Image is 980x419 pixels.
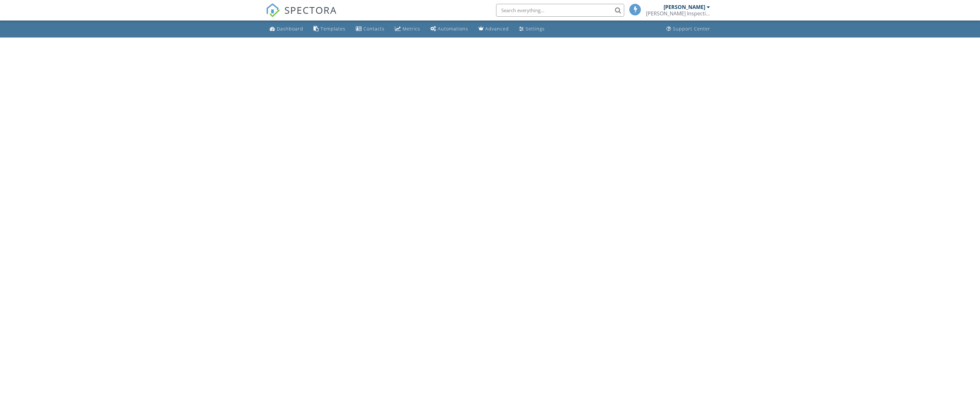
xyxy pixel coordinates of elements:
a: Automations (Basic) [428,23,471,35]
a: Settings [517,23,547,35]
div: Dashboard [277,26,303,32]
a: Dashboard [267,23,306,35]
div: Garber Inspection Services [646,10,710,17]
input: Search everything... [496,4,624,17]
div: Contacts [363,26,385,32]
div: Settings [526,26,545,32]
a: Templates [311,23,348,35]
span: SPECTORA [284,3,337,17]
div: Advanced [485,26,509,32]
a: SPECTORA [266,9,337,22]
a: Metrics [392,23,423,35]
div: Templates [321,26,346,32]
div: Support Center [673,26,710,32]
div: Automations [438,26,468,32]
div: [PERSON_NAME] [664,4,705,10]
div: Metrics [403,26,420,32]
a: Advanced [476,23,511,35]
a: Support Center [664,23,713,35]
img: The Best Home Inspection Software - Spectora [266,3,280,17]
a: Contacts [353,23,387,35]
